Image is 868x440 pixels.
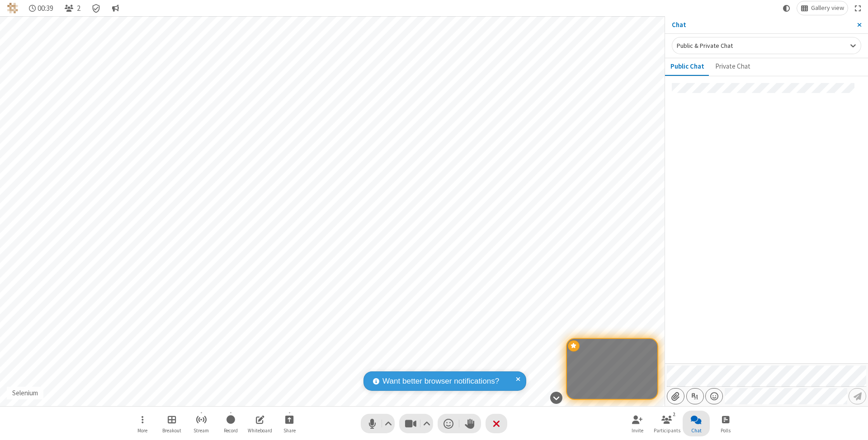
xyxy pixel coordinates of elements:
img: QA Selenium DO NOT DELETE OR CHANGE [7,3,18,14]
button: Send message [849,388,866,404]
p: Chat [672,20,850,30]
span: Whiteboard [248,428,272,433]
div: Selenium [9,388,42,398]
button: Mute (⌘+Shift+A) [361,414,395,433]
div: Meeting details Encryption enabled [88,1,105,15]
button: Start sharing [276,411,303,436]
button: Open participant list [653,411,680,436]
button: Private Chat [710,58,756,75]
button: Using system theme [779,1,794,15]
button: Close chat [683,411,710,436]
button: Raise hand [459,414,481,433]
span: Invite [632,428,643,433]
button: Public Chat [665,58,710,75]
button: Manage Breakout Rooms [158,411,185,436]
span: Stream [193,428,209,433]
span: Polls [721,428,731,433]
button: End or leave meeting [486,414,507,433]
button: Stop video (⌘+Shift+V) [399,414,433,433]
button: Open menu [129,411,156,436]
div: 2 [670,410,678,418]
button: Video setting [421,414,433,433]
button: Send a reaction [438,414,459,433]
button: Invite participants (⌘+Shift+I) [624,411,651,436]
span: Public & Private Chat [677,42,733,50]
span: Chat [691,428,702,433]
button: Audio settings [382,414,395,433]
span: Participants [654,428,680,433]
div: Timer [25,1,57,15]
span: Record [224,428,238,433]
span: Want better browser notifications? [382,375,499,387]
button: Hide [547,387,566,408]
button: Open menu [705,388,723,404]
button: Change layout [797,1,848,15]
span: Share [283,428,296,433]
button: Start streaming [188,411,215,436]
button: Fullscreen [851,1,865,15]
button: Show formatting [686,388,704,404]
span: 00:39 [38,4,53,13]
button: Conversation [108,1,123,15]
button: Start recording [217,411,244,436]
span: 2 [77,4,80,13]
span: Gallery view [811,5,844,12]
button: Open poll [712,411,739,436]
button: Open participant list [61,1,84,15]
span: More [137,428,147,433]
span: Breakout [162,428,181,433]
button: Close sidebar [850,16,868,33]
button: Open shared whiteboard [246,411,274,436]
